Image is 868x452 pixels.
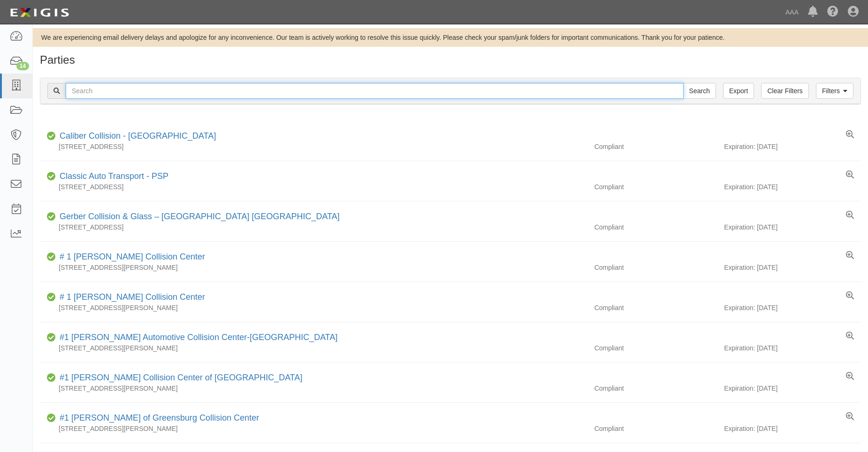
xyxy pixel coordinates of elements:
div: [STREET_ADDRESS][PERSON_NAME] [40,263,587,272]
div: # 1 Cochran Collision Center [56,291,205,304]
div: Compliant [587,182,724,192]
a: Clear Filters [761,83,808,99]
i: Compliant [47,254,56,260]
div: Compliant [587,142,724,151]
a: View results summary [846,332,854,341]
a: #1 [PERSON_NAME] Collision Center of [GEOGRAPHIC_DATA] [60,373,303,382]
a: #1 [PERSON_NAME] of Greensburg Collision Center [60,413,259,422]
a: View results summary [846,170,854,180]
div: Compliant [587,343,724,353]
i: Compliant [47,173,56,180]
div: Compliant [587,424,724,433]
a: AAA [781,3,803,22]
i: Compliant [47,133,56,140]
div: Expiration: [DATE] [724,222,861,232]
i: Compliant [47,415,56,422]
div: [STREET_ADDRESS] [40,222,587,232]
div: [STREET_ADDRESS][PERSON_NAME] [40,424,587,433]
i: Compliant [47,375,56,381]
div: Compliant [587,222,724,232]
a: View results summary [846,211,854,220]
a: Filters [816,83,853,99]
i: Help Center - Complianz [827,7,838,18]
div: Caliber Collision - Gainesville [56,130,216,142]
div: [STREET_ADDRESS] [40,142,587,151]
div: Compliant [587,384,724,393]
h1: Parties [40,54,861,66]
div: Expiration: [DATE] [724,263,861,272]
div: Classic Auto Transport - PSP [56,170,168,183]
div: [STREET_ADDRESS][PERSON_NAME] [40,343,587,353]
a: View results summary [846,291,854,301]
a: Export [723,83,754,99]
i: Compliant [47,334,56,341]
div: Expiration: [DATE] [724,182,861,192]
a: View results summary [846,251,854,260]
div: Expiration: [DATE] [724,303,861,312]
div: 14 [16,62,29,70]
a: View results summary [846,372,854,381]
a: Classic Auto Transport - PSP [60,171,168,181]
a: Caliber Collision - [GEOGRAPHIC_DATA] [60,131,216,141]
a: # 1 [PERSON_NAME] Collision Center [60,252,205,261]
div: [STREET_ADDRESS][PERSON_NAME] [40,303,587,312]
input: Search [66,83,684,99]
a: # 1 [PERSON_NAME] Collision Center [60,292,205,302]
a: View results summary [846,130,854,140]
div: [STREET_ADDRESS][PERSON_NAME] [40,384,587,393]
i: Compliant [47,214,56,220]
a: View results summary [846,412,854,422]
div: #1 Cochran Collision Center of Greensburg [56,372,303,384]
div: We are experiencing email delivery delays and apologize for any inconvenience. Our team is active... [33,33,868,42]
div: #1 Cochran Automotive Collision Center-Monroeville [56,332,338,344]
div: Expiration: [DATE] [724,142,861,151]
div: #1 Cochran of Greensburg Collision Center [56,412,259,424]
div: [STREET_ADDRESS] [40,182,587,192]
a: Gerber Collision & Glass – [GEOGRAPHIC_DATA] [GEOGRAPHIC_DATA] [60,212,340,221]
div: Compliant [587,263,724,272]
div: Expiration: [DATE] [724,424,861,433]
div: Compliant [587,303,724,312]
div: Expiration: [DATE] [724,384,861,393]
a: #1 [PERSON_NAME] Automotive Collision Center-[GEOGRAPHIC_DATA] [60,333,338,342]
img: logo-5460c22ac91f19d4615b14bd174203de0afe785f0fc80cf4dbbc73dc1793850b.png [7,4,72,21]
div: # 1 Cochran Collision Center [56,251,205,263]
i: Compliant [47,294,56,301]
input: Search [683,83,716,99]
div: Gerber Collision & Glass – Houston Brighton [56,211,340,223]
div: Expiration: [DATE] [724,343,861,353]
